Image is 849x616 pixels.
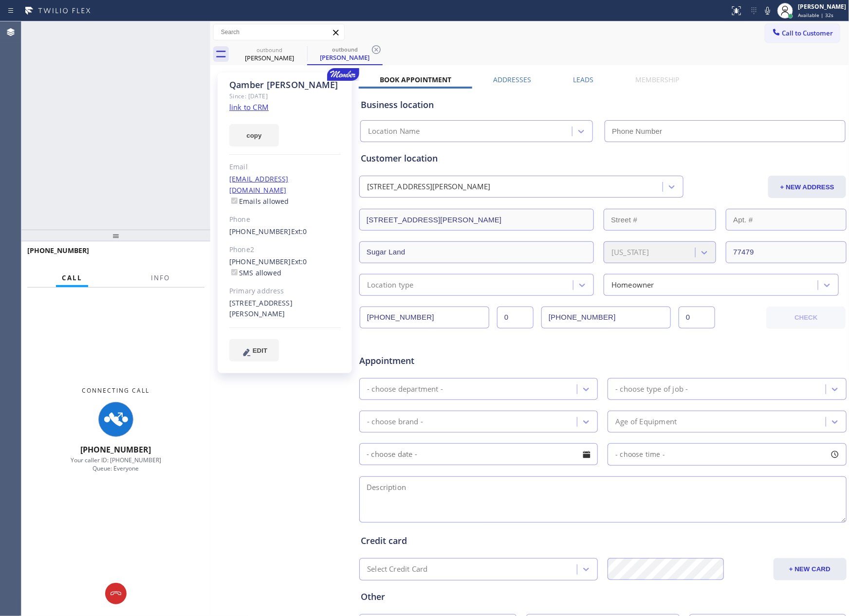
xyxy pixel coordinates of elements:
div: Email [229,162,341,173]
input: Apt. # [726,209,846,231]
span: Your caller ID: [PHONE_NUMBER] Queue: Everyone [71,456,161,472]
button: copy [229,124,279,146]
div: Other [361,590,845,603]
label: Membership [636,75,680,84]
label: Book Appointment [380,75,451,84]
div: Business location [361,98,845,111]
input: SMS allowed [231,269,238,275]
a: [EMAIL_ADDRESS][DOMAIN_NAME] [229,174,289,195]
input: Phone Number [360,307,489,328]
div: Location Name [368,126,420,137]
div: - choose department - [367,383,443,395]
div: - choose brand - [367,416,423,427]
input: Address [359,209,594,231]
input: City [359,241,594,263]
button: Hang up [105,583,127,604]
input: Phone Number [605,120,845,142]
input: Phone Number 2 [541,307,671,328]
span: Call to Customer [782,29,833,37]
div: Select Credit Card [367,564,428,575]
input: - choose date - [359,443,598,465]
div: [PERSON_NAME] [308,53,382,62]
div: Customer location [361,152,845,165]
a: link to CRM [229,102,269,112]
span: Appointment [359,354,520,367]
span: [PHONE_NUMBER] [27,246,89,255]
div: Qamber [PERSON_NAME] [229,79,341,91]
input: Emails allowed [231,198,238,204]
div: Since: [DATE] [229,91,341,102]
span: Ext: 0 [291,257,307,266]
div: Qamber Abbas [308,43,382,64]
button: Info [145,269,176,288]
div: Qamber Abbas [233,43,306,65]
button: EDIT [229,339,279,362]
button: + NEW ADDRESS [768,176,846,198]
button: Mute [761,4,775,18]
input: ZIP [726,241,846,263]
span: Call [62,273,82,282]
span: Ext: 0 [291,227,307,236]
span: Available | 32s [798,12,833,18]
div: Location type [367,279,414,290]
div: Phone2 [229,244,341,255]
div: Primary address [229,286,341,297]
button: + NEW CARD [774,558,847,580]
button: CHECK [766,307,846,329]
a: [PHONE_NUMBER] [229,257,291,266]
span: - choose time - [615,450,665,459]
input: Ext. 2 [679,307,715,328]
label: Emails allowed [229,197,289,206]
span: [PHONE_NUMBER] [81,444,151,455]
div: Credit card [361,534,845,547]
span: Connecting Call [82,386,150,395]
div: Phone [229,214,341,225]
div: [PERSON_NAME] [233,54,306,62]
div: outbound [233,46,306,54]
div: [STREET_ADDRESS][PERSON_NAME] [229,298,341,320]
div: [STREET_ADDRESS][PERSON_NAME] [367,181,491,193]
div: Age of Equipment [615,416,677,427]
label: Addresses [493,75,531,84]
input: Search [214,24,344,40]
button: Call [56,269,88,288]
a: [PHONE_NUMBER] [229,227,291,236]
label: Leads [573,75,593,84]
div: Homeowner [611,279,654,290]
div: outbound [308,46,382,53]
div: [PERSON_NAME] [798,2,846,11]
span: Info [151,273,170,282]
input: Street # [604,209,716,231]
button: Call to Customer [765,24,840,42]
label: SMS allowed [229,268,281,277]
span: EDIT [253,347,267,354]
div: - choose type of job - [615,383,688,395]
input: Ext. [497,307,534,328]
